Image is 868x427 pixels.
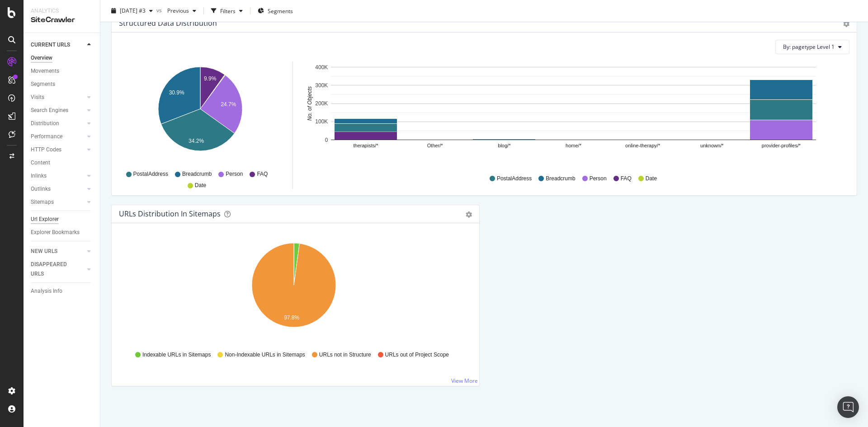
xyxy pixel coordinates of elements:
text: Other/* [427,143,443,148]
div: CURRENT URLS [31,40,70,50]
a: Analysis Info [31,286,94,296]
div: Segments [31,80,55,89]
a: Outlinks [31,184,85,194]
span: URLs not in Structure [319,351,371,359]
a: Distribution [31,119,85,128]
span: Breadcrumb [182,170,212,178]
span: Segments [268,7,293,14]
a: View More [451,377,478,385]
a: DISAPPEARED URLS [31,260,85,279]
text: 0 [325,137,328,143]
span: URLs out of Project Scope [385,351,449,359]
span: Breadcrumb [546,175,575,183]
text: blog/* [498,143,511,148]
div: Overview [31,53,52,63]
a: Inlinks [31,171,85,181]
a: NEW URLS [31,247,85,256]
a: CURRENT URLS [31,40,85,50]
div: NEW URLS [31,247,57,256]
div: SiteCrawler [31,15,93,25]
div: Visits [31,93,44,102]
div: URLs Distribution in Sitemaps [119,209,221,218]
div: gear [466,211,472,218]
div: DISAPPEARED URLS [31,260,76,279]
a: Segments [31,80,94,89]
div: Filters [220,7,236,14]
text: unknown/* [700,143,724,148]
text: therapists/* [354,143,379,148]
div: Search Engines [31,106,68,115]
button: Segments [254,4,297,18]
span: Indexable URLs in Sitemaps [142,351,211,359]
svg: A chart. [119,238,469,343]
text: provider-profiles/* [762,143,801,148]
div: Analytics [31,7,93,15]
text: 24.7% [221,101,236,108]
span: Previous [164,7,189,14]
a: Performance [31,132,85,141]
text: 34.2% [189,138,204,144]
button: By: pagetype Level 1 [775,40,849,54]
text: online-therapy/* [625,143,660,148]
div: gear [843,21,849,27]
a: Sitemaps [31,197,85,207]
div: Explorer Bookmarks [31,228,80,237]
a: Content [31,158,94,168]
div: HTTP Codes [31,145,61,155]
span: Person [590,175,607,183]
div: Url Explorer [31,215,59,224]
a: HTTP Codes [31,145,85,155]
span: vs [156,6,164,14]
div: Outlinks [31,184,51,194]
span: FAQ [257,170,268,178]
a: Movements [31,66,94,76]
a: Search Engines [31,106,85,115]
text: 300K [315,82,328,89]
div: Open Intercom Messenger [837,396,859,418]
span: PostalAddress [497,175,532,183]
div: Inlinks [31,171,47,181]
text: home/* [566,143,582,148]
span: Person [226,170,243,178]
text: 9.9% [204,75,217,82]
text: 30.9% [169,89,184,96]
text: 400K [315,64,328,70]
text: No. of Objects [307,86,313,121]
div: Distribution [31,119,59,128]
div: Content [31,158,50,168]
text: 97.8% [284,314,299,321]
svg: A chart. [304,61,843,166]
span: Date [646,175,657,183]
div: Analysis Info [31,286,62,296]
span: FAQ [621,175,632,183]
a: Visits [31,93,85,102]
button: [DATE] #3 [108,4,156,18]
div: Performance [31,132,62,141]
span: Non-Indexable URLs in Sitemaps [225,351,305,359]
a: Url Explorer [31,215,94,224]
text: 200K [315,100,328,107]
div: Structured Data Distribution [119,19,217,28]
div: Sitemaps [31,197,54,207]
span: By: pagetype Level 1 [783,43,835,51]
button: Filters [208,4,246,18]
span: 2025 Oct. 9th #3 [120,7,146,14]
text: 100K [315,118,328,125]
a: Explorer Bookmarks [31,228,94,237]
button: Previous [164,4,200,18]
div: Movements [31,66,59,76]
span: Date [195,182,206,189]
a: Overview [31,53,94,63]
svg: A chart. [121,61,279,166]
span: PostalAddress [133,170,168,178]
